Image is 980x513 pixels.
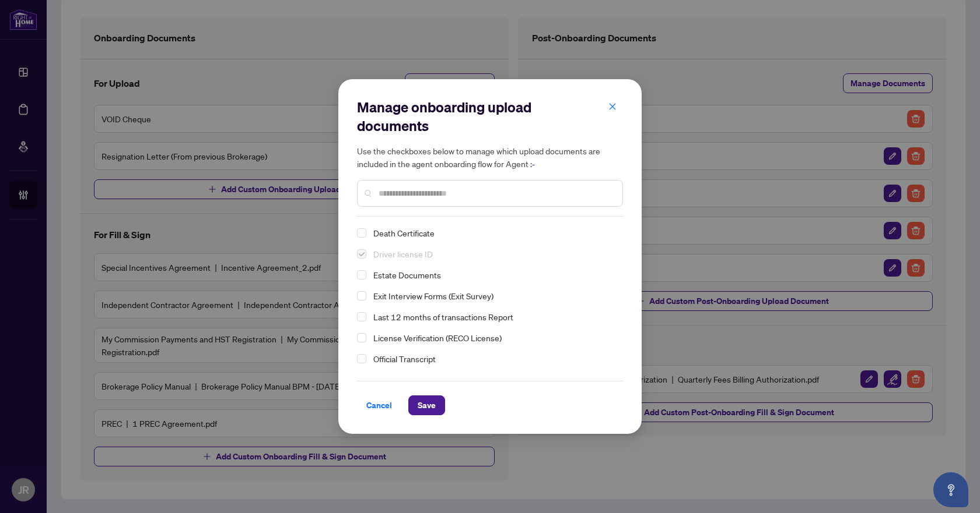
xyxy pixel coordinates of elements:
[369,226,616,240] span: Death Certificate
[369,289,616,303] span: Exit Interview Forms (Exit Survey)
[369,331,616,345] span: License Verification (RECO License)
[532,159,535,169] span: -
[373,228,435,238] span: Death Certificate
[933,472,968,507] button: Open asap
[369,352,616,366] span: Official Transcript
[357,98,623,135] h2: Manage onboarding upload documents
[357,270,366,280] span: Select Estate Documents
[608,102,617,111] span: close
[373,332,502,343] span: License Verification (RECO License)
[408,395,445,415] button: Save
[357,228,366,238] span: Select Death Certificate
[369,268,616,282] span: Estate Documents
[418,396,436,415] span: Save
[357,333,366,342] span: Select License Verification (RECO License)
[366,396,392,415] span: Cancel
[369,247,616,261] span: Driver license ID
[357,249,366,259] span: Select Driver license ID
[373,249,433,259] span: Driver license ID
[357,144,623,171] h5: Use the checkboxes below to manage which upload documents are included in the agent onboarding fl...
[373,353,436,364] span: Official Transcript
[369,310,616,324] span: Last 12 months of transactions Report
[357,354,366,363] span: Select Official Transcript
[373,270,441,280] span: Estate Documents
[357,291,366,300] span: Select Exit Interview Forms (Exit Survey)
[373,312,513,322] span: Last 12 months of transactions Report
[357,395,401,415] button: Cancel
[373,291,494,301] span: Exit Interview Forms (Exit Survey)
[357,312,366,321] span: Select Last 12 months of transactions Report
